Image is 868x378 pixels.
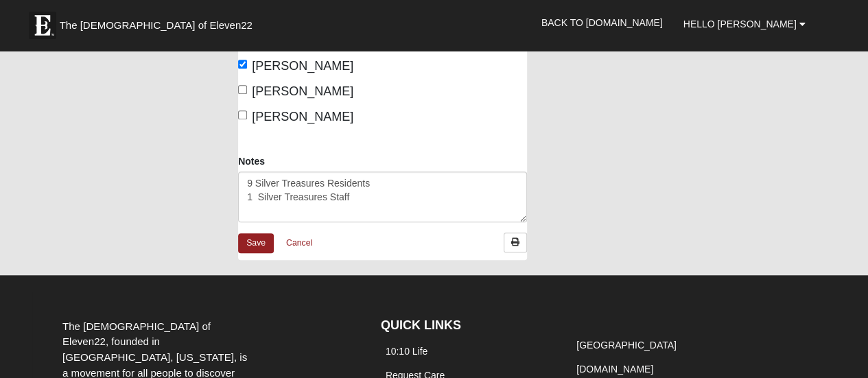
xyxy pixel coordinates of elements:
h4: QUICK LINKS [381,318,551,333]
label: Notes [238,154,265,168]
a: Save [238,233,274,253]
a: 10:10 Life [386,346,428,357]
span: [PERSON_NAME] [252,84,353,98]
span: The [DEMOGRAPHIC_DATA] of Eleven22 [60,19,253,32]
a: Back to [DOMAIN_NAME] [531,5,673,40]
a: [GEOGRAPHIC_DATA] [576,340,677,351]
img: Eleven22 logo [29,12,56,39]
a: Hello [PERSON_NAME] [673,7,816,41]
input: [PERSON_NAME] [238,60,247,69]
textarea: 9 Silver Treasures Residents 1 Silver Treasures Staff [238,172,527,222]
input: [PERSON_NAME] [238,85,247,94]
a: Print Attendance Roster [504,233,527,252]
span: [PERSON_NAME] [252,59,353,73]
input: [PERSON_NAME] [238,110,247,119]
a: Cancel [277,233,321,254]
span: [PERSON_NAME] [252,110,353,123]
span: Hello [PERSON_NAME] [683,19,797,29]
a: The [DEMOGRAPHIC_DATA] of Eleven22 [22,5,296,39]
